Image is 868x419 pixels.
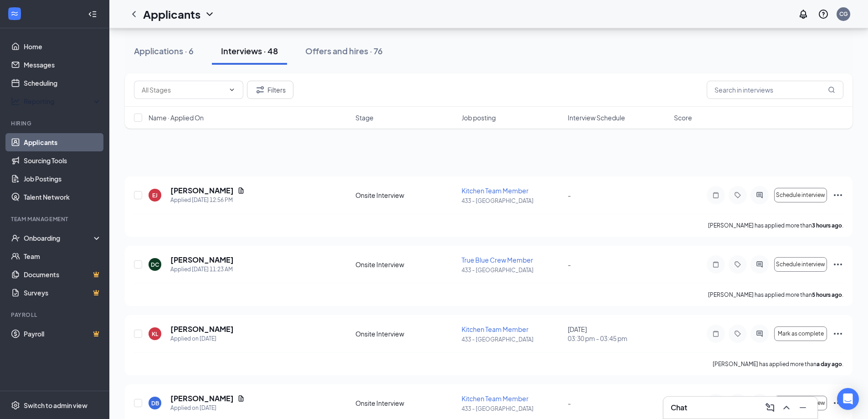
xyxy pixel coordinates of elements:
[462,405,562,413] p: 433 - [GEOGRAPHIC_DATA]
[24,37,102,56] a: Home
[11,97,20,106] svg: Analysis
[24,56,102,74] a: Messages
[88,10,97,19] svg: Collapse
[832,398,843,409] svg: Ellipses
[828,86,835,93] svg: MagnifyingGlass
[11,311,100,319] div: Payroll
[24,188,102,206] a: Talent Network
[671,403,687,413] h3: Chat
[24,265,102,284] a: DocumentsCrown
[170,186,234,196] h5: [PERSON_NAME]
[708,291,843,299] p: [PERSON_NAME] has applied more than .
[812,291,842,298] b: 5 hours ago
[170,393,234,403] h5: [PERSON_NAME]
[837,388,859,410] div: Open Intercom Messenger
[170,403,245,413] div: Applied on [DATE]
[797,402,808,413] svg: Minimize
[817,361,842,367] b: a day ago
[170,255,234,265] h5: [PERSON_NAME]
[763,400,777,415] button: ComposeMessage
[462,113,496,122] span: Job posting
[812,222,842,229] b: 3 hours ago
[24,97,102,106] div: Reporting
[11,401,20,410] svg: Settings
[732,330,743,337] svg: Tag
[152,191,158,199] div: EJ
[134,45,194,57] div: Applications · 6
[355,113,374,122] span: Stage
[170,196,245,205] div: Applied [DATE] 12:56 PM
[776,261,825,268] span: Schedule interview
[462,325,529,333] span: Kitchen Team Member
[11,233,20,243] svg: UserCheck
[713,360,843,368] p: [PERSON_NAME] has applied more than .
[355,398,456,408] div: Onsite Interview
[832,328,843,339] svg: Ellipses
[462,336,562,343] p: 433 - [GEOGRAPHIC_DATA]
[462,394,529,403] span: Kitchen Team Member
[24,151,102,170] a: Sourcing Tools
[143,6,200,22] h1: Applicants
[832,190,843,201] svg: Ellipses
[832,259,843,270] svg: Ellipses
[170,324,234,334] h5: [PERSON_NAME]
[710,191,721,199] svg: Note
[151,261,159,269] div: DC
[781,402,792,413] svg: ChevronUp
[204,9,215,20] svg: ChevronDown
[568,334,668,343] span: 03:30 pm - 03:45 pm
[568,399,571,407] span: -
[754,261,765,268] svg: ActiveChat
[796,400,810,415] button: Minimize
[462,256,533,264] span: True Blue Crew Member
[170,265,234,274] div: Applied [DATE] 11:23 AM
[774,188,827,202] button: Schedule interview
[24,247,102,265] a: Team
[776,192,825,198] span: Schedule interview
[247,81,293,99] button: Filter Filters
[568,260,571,269] span: -
[774,396,827,410] button: Schedule interview
[774,326,827,341] button: Mark as complete
[568,191,571,199] span: -
[674,113,692,122] span: Score
[255,84,266,95] svg: Filter
[128,9,139,20] svg: ChevronLeft
[170,334,234,343] div: Applied on [DATE]
[237,187,245,194] svg: Document
[151,399,159,407] div: DB
[710,330,721,337] svg: Note
[305,45,383,57] div: Offers and hires · 76
[221,45,278,57] div: Interviews · 48
[732,261,743,268] svg: Tag
[818,9,829,20] svg: QuestionInfo
[24,170,102,188] a: Job Postings
[462,186,529,195] span: Kitchen Team Member
[798,9,809,20] svg: Notifications
[142,85,225,95] input: All Stages
[462,266,562,274] p: 433 - [GEOGRAPHIC_DATA]
[754,330,765,337] svg: ActiveChat
[708,222,843,229] p: [PERSON_NAME] has applied more than .
[710,261,721,268] svg: Note
[10,9,19,18] svg: WorkstreamLogo
[355,191,456,200] div: Onsite Interview
[839,10,848,18] div: CG
[228,86,236,93] svg: ChevronDown
[11,215,100,223] div: Team Management
[779,400,794,415] button: ChevronUp
[355,329,456,338] div: Onsite Interview
[149,113,204,122] span: Name · Applied On
[24,233,94,243] div: Onboarding
[355,260,456,269] div: Onsite Interview
[754,191,765,199] svg: ActiveChat
[24,401,87,410] div: Switch to admin view
[462,197,562,205] p: 433 - [GEOGRAPHIC_DATA]
[24,325,102,343] a: PayrollCrown
[24,74,102,92] a: Scheduling
[24,133,102,151] a: Applicants
[24,284,102,302] a: SurveysCrown
[11,119,100,127] div: Hiring
[732,191,743,199] svg: Tag
[765,402,776,413] svg: ComposeMessage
